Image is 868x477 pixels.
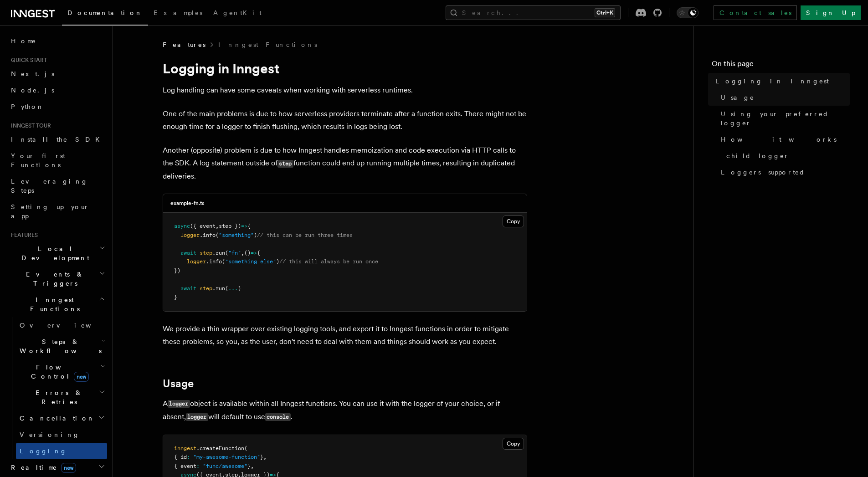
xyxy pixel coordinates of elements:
span: Setting up your app [11,203,89,220]
span: .run [212,250,225,256]
a: Loggers supported [717,164,850,180]
span: { [247,223,251,229]
span: await [180,285,196,292]
span: { [257,250,260,256]
button: Realtimenew [7,459,107,476]
a: Inngest Functions [218,40,317,49]
span: await [180,250,196,256]
a: AgentKit [208,3,267,25]
span: AgentKit [213,9,262,16]
span: } [260,454,263,460]
span: "func/awesome" [203,463,247,469]
span: async [174,223,190,229]
a: child logger [723,148,850,164]
span: logger [187,258,206,265]
span: new [74,372,89,382]
button: Events & Triggers [7,266,107,292]
button: Inngest Functions [7,292,107,317]
a: Setting up your app [7,199,107,224]
span: Inngest tour [7,122,51,129]
span: : [196,463,200,469]
span: ( [225,285,228,292]
button: Copy [503,438,524,450]
span: Overview [20,322,113,329]
span: "something" [219,232,254,238]
code: step [277,160,293,168]
a: Documentation [62,3,148,26]
a: Node.js [7,82,107,98]
span: .run [212,285,225,292]
a: Your first Functions [7,148,107,173]
span: Features [7,231,38,239]
a: Overview [16,317,107,333]
span: new [61,463,76,473]
p: One of the main problems is due to how serverless providers terminate after a function exits. The... [163,108,527,133]
span: } [247,463,251,469]
kbd: Ctrl+K [595,8,615,17]
a: Leveraging Steps [7,173,107,199]
span: inngest [174,445,196,451]
span: Node.js [11,87,54,94]
span: }) [174,267,180,274]
span: ( [222,258,225,265]
span: Flow Control [16,363,100,381]
span: , [263,454,267,460]
span: .createFunction [196,445,244,451]
button: Cancellation [16,410,107,426]
p: Another (opposite) problem is due to how Inngest handles memoization and code execution via HTTP ... [163,144,527,183]
span: Events & Triggers [7,270,99,288]
a: Sign Up [801,5,861,20]
span: Steps & Workflows [16,337,102,355]
span: Using your preferred logger [721,109,850,128]
a: Python [7,98,107,115]
span: Quick start [7,56,47,64]
span: step }) [219,223,241,229]
a: Contact sales [714,5,797,20]
span: Usage [721,93,755,102]
span: Logging [20,447,67,455]
span: Cancellation [16,414,95,423]
span: Inngest Functions [7,295,98,313]
h1: Logging in Inngest [163,60,527,77]
span: step [200,250,212,256]
span: // this can be run three times [257,232,353,238]
span: ({ event [190,223,216,229]
code: console [265,413,291,421]
h4: On this page [712,58,850,73]
button: Flow Controlnew [16,359,107,385]
span: "something else" [225,258,276,265]
span: => [251,250,257,256]
a: Usage [717,89,850,106]
span: ) [238,285,241,292]
span: "my-awesome-function" [193,454,260,460]
span: Next.js [11,70,54,77]
span: { id [174,454,187,460]
span: "fn" [228,250,241,256]
span: Logging in Inngest [715,77,829,86]
a: Examples [148,3,208,25]
span: () [244,250,251,256]
span: , [241,250,244,256]
p: Log handling can have some caveats when working with serverless runtimes. [163,84,527,97]
a: Next.js [7,66,107,82]
span: // this will always be run once [279,258,378,265]
span: child logger [726,151,789,160]
a: Using your preferred logger [717,106,850,131]
span: => [241,223,247,229]
p: A object is available within all Inngest functions. You can use it with the logger of your choice... [163,397,527,424]
button: Search...Ctrl+K [446,5,621,20]
span: logger [180,232,200,238]
span: ... [228,285,238,292]
span: .info [206,258,222,265]
span: Loggers supported [721,168,805,177]
span: Leveraging Steps [11,178,88,194]
a: Logging [16,443,107,459]
span: } [174,294,177,300]
span: , [216,223,219,229]
code: logger [168,400,190,408]
span: Examples [154,9,202,16]
button: Local Development [7,241,107,266]
a: Versioning [16,426,107,443]
span: { event [174,463,196,469]
span: Python [11,103,44,110]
